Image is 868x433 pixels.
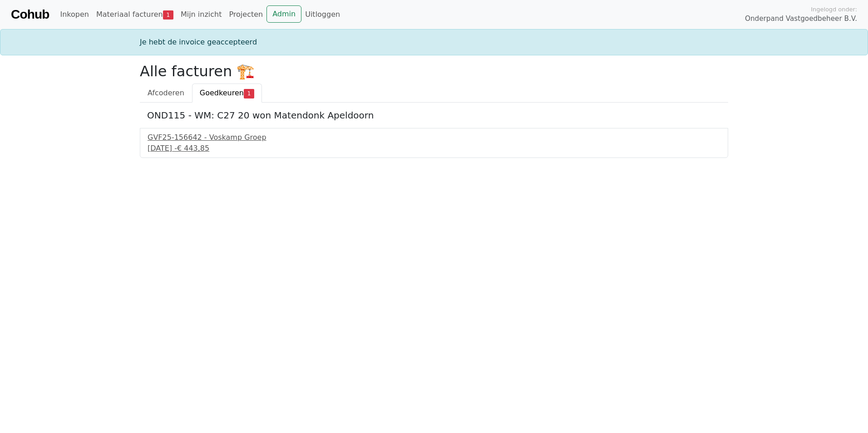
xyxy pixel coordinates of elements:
a: Projecten [225,5,266,24]
a: Uitloggen [301,5,344,24]
a: Materiaal facturen1 [93,5,177,24]
a: Cohub [11,4,49,25]
span: Onderpand Vastgoedbeheer B.V. [745,14,857,24]
span: € 443,85 [177,144,209,153]
span: 1 [244,89,254,98]
span: Ingelogd onder: [811,5,857,14]
h2: Alle facturen 🏗️ [140,63,728,80]
a: Inkopen [56,5,92,24]
div: Je hebt de invoice geaccepteerd [134,37,734,48]
a: GVF25-156642 - Voskamp Groep[DATE] -€ 443,85 [148,132,720,154]
a: Admin [266,5,301,23]
div: [DATE] - [148,143,720,154]
span: 1 [163,10,173,20]
a: Afcoderen [140,84,192,103]
span: Goedkeuren [200,89,244,97]
a: Goedkeuren1 [192,84,262,103]
span: Afcoderen [148,89,184,97]
a: Mijn inzicht [177,5,226,24]
div: GVF25-156642 - Voskamp Groep [148,132,720,143]
h5: OND115 - WM: C27 20 won Matendonk Apeldoorn [147,110,721,121]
